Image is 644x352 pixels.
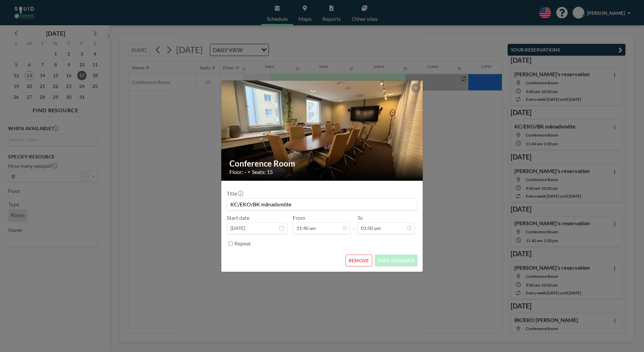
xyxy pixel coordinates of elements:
span: Floor: - [229,169,246,175]
button: SAVE CHANGES [375,255,417,266]
label: Start date [227,214,250,221]
label: To [357,214,363,221]
img: 537.JPG [221,55,423,206]
span: - [353,217,355,232]
span: Seats: 15 [252,169,273,175]
button: REMOVE [346,255,372,266]
span: • [248,169,250,174]
label: Title [227,190,243,197]
label: From [293,214,305,221]
input: (No title) [227,199,417,210]
h2: Conference Room [229,158,415,169]
label: Repeat [234,240,251,247]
